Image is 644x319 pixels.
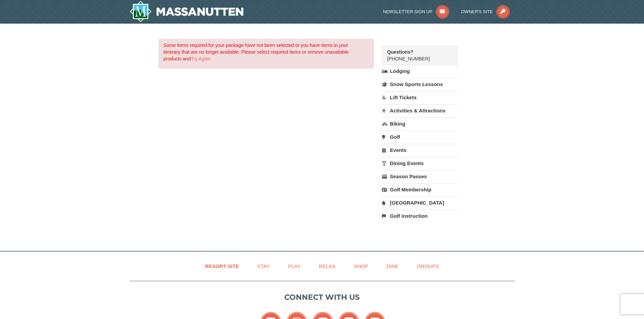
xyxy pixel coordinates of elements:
[382,144,457,156] a: Events
[197,259,247,274] a: Resort Site
[408,259,447,274] a: Groups
[378,259,407,274] a: Dine
[129,1,244,22] a: Massanutten Resort
[129,1,244,22] img: Massanutten Resort Logo
[382,104,457,117] a: Activities & Attractions
[461,9,510,14] a: Owner's Site
[280,259,309,274] a: Play
[383,9,449,14] a: Newsletter Sign Up
[249,259,278,274] a: Stay
[310,259,344,274] a: Relax
[345,259,377,274] a: Shop
[191,56,211,61] a: Try Again
[382,157,457,169] a: Dining Events
[382,196,457,209] a: [GEOGRAPHIC_DATA]
[382,117,457,130] a: Biking
[129,292,515,303] p: Connect with us
[382,183,457,196] a: Golf Membership
[461,9,493,14] span: Owner's Site
[383,9,432,14] span: Newsletter Sign Up
[382,210,457,222] a: Golf Instruction
[382,131,457,143] a: Golf
[387,49,445,61] span: [PHONE_NUMBER]
[382,91,457,104] a: Lift Tickets
[382,170,457,183] a: Season Passes
[387,49,413,55] strong: Questions?
[164,42,362,62] p: Some items required for your package have not been selected or you have items in your itinerary t...
[382,65,457,77] a: Lodging
[382,78,457,90] a: Snow Sports Lessons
